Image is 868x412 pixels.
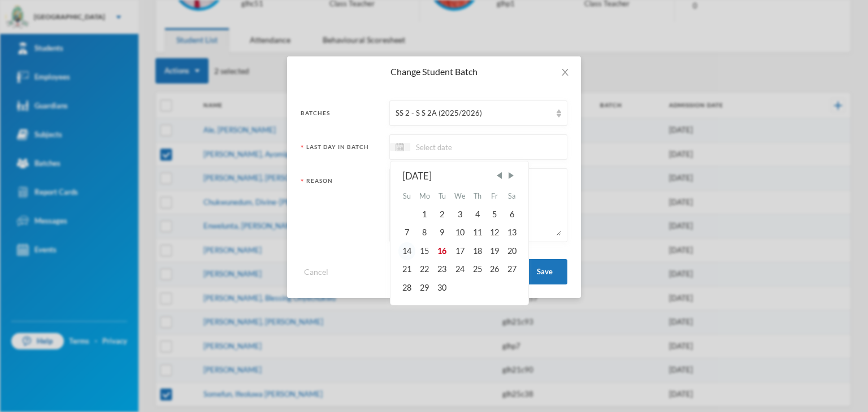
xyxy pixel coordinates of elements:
[506,170,517,181] span: Next Month
[486,205,503,223] div: Fri Sep 05 2025
[398,223,415,242] div: Sun Sep 07 2025
[504,242,520,260] div: Sat Sep 20 2025
[419,192,430,200] abbr: Monday
[398,260,415,278] div: Sun Sep 21 2025
[504,223,520,242] div: Sat Sep 13 2025
[301,65,567,78] div: Change Student Batch
[469,205,486,223] div: Thu Sep 04 2025
[415,205,433,223] div: Mon Sep 01 2025
[522,259,567,284] button: Save
[402,169,517,183] div: [DATE]
[469,242,486,260] div: Thu Sep 18 2025
[469,260,486,278] div: Thu Sep 25 2025
[494,170,504,181] span: Previous Month
[508,192,515,200] abbr: Saturday
[398,278,415,296] div: Sun Sep 28 2025
[450,223,469,242] div: Wed Sep 10 2025
[403,192,411,200] abbr: Sunday
[486,242,503,260] div: Fri Sep 19 2025
[301,109,381,124] div: Batches
[398,242,415,260] div: Sun Sep 14 2025
[301,265,332,278] button: Cancel
[486,260,503,278] div: Fri Sep 26 2025
[450,205,469,223] div: Wed Sep 03 2025
[504,260,520,278] div: Sat Sep 27 2025
[549,56,581,88] button: Close
[433,260,450,278] div: Tue Sep 23 2025
[415,223,433,242] div: Mon Sep 08 2025
[450,242,469,260] div: Wed Sep 17 2025
[474,192,481,200] abbr: Thursday
[433,223,450,242] div: Tue Sep 09 2025
[469,223,486,242] div: Thu Sep 11 2025
[504,205,520,223] div: Sat Sep 06 2025
[491,192,498,200] abbr: Friday
[396,108,551,119] div: SS 2 - S S 2A (2025/2026)
[561,68,570,77] i: icon: close
[415,278,433,296] div: Mon Sep 29 2025
[433,278,450,296] div: Tue Sep 30 2025
[410,141,505,154] input: Select date
[301,143,381,158] div: Last Day In Batch
[450,260,469,278] div: Wed Sep 24 2025
[433,205,450,223] div: Tue Sep 02 2025
[301,177,381,240] div: Reason
[486,223,503,242] div: Fri Sep 12 2025
[433,242,450,260] div: Tue Sep 16 2025
[415,242,433,260] div: Mon Sep 15 2025
[439,192,446,200] abbr: Tuesday
[454,192,466,200] abbr: Wednesday
[415,260,433,278] div: Mon Sep 22 2025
